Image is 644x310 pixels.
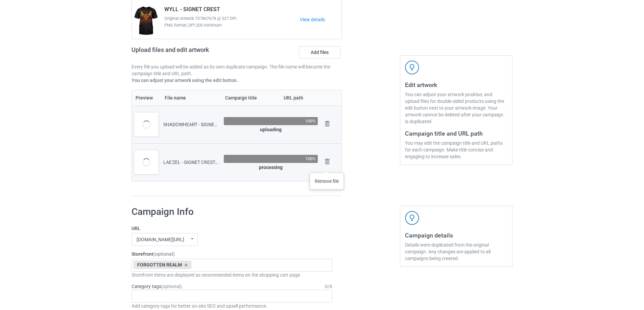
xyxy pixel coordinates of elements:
img: svg+xml;base64,PD94bWwgdmVyc2lvbj0iMS4wIiBlbmNvZGluZz0iVVRGLTgiPz4KPHN2ZyB3aWR0aD0iNDJweCIgaGVpZ2... [405,211,419,225]
h3: Edit artwork [405,81,507,89]
span: (optional) [161,284,182,289]
span: WYLL - SIGNET CREST [164,6,220,15]
div: processing [224,164,318,171]
img: svg+xml;base64,PD94bWwgdmVyc2lvbj0iMS4wIiBlbmNvZGluZz0iVVRGLTgiPz4KPHN2ZyB3aWR0aD0iMjhweCIgaGVpZ2... [323,119,332,129]
span: Original Artwork 7378x7678 @ 527 DPI [164,15,300,22]
label: Storefront [132,251,332,257]
div: 0 / 6 [325,283,332,290]
div: Remove file [310,173,344,190]
div: You can adjust your artwork position, and upload files for double-sided products using the edit b... [405,91,507,125]
img: svg+xml;base64,PD94bWwgdmVyc2lvbj0iMS4wIiBlbmNvZGluZz0iVVRGLTgiPz4KPHN2ZyB3aWR0aD0iMjhweCIgaGVpZ2... [323,157,332,166]
div: You may edit the campaign title and URL paths for each campaign. Make title concise and engaging ... [405,140,507,160]
div: Add category tags for better on-site SEO and upsell performance. [132,303,332,309]
div: uploading [224,126,318,133]
div: 100% [305,119,316,123]
label: Category tags [132,283,182,290]
th: Campaign title [221,90,280,106]
h2: Upload files and edit artwork [132,46,258,59]
h1: Campaign Info [132,206,332,218]
p: Every file you upload will be added as its own duplicate campaign. The file name will become the ... [132,63,342,77]
img: svg+xml;base64,PD94bWwgdmVyc2lvbj0iMS4wIiBlbmNvZGluZz0iVVRGLTgiPz4KPHN2ZyB3aWR0aD0iNDJweCIgaGVpZ2... [405,60,419,75]
span: (optional) [153,251,175,257]
th: File name [161,90,221,106]
th: URL path [280,90,320,106]
div: LAE'ZEL - SIGNET CREST.png [163,159,219,166]
label: Add files [299,46,340,58]
div: 100% [305,157,316,161]
div: Details were duplicated from the original campaign. Any changes are applied to all campaigns bein... [405,242,507,262]
h3: Campaign details [405,231,507,239]
a: View details [300,16,341,23]
label: URL [132,225,332,232]
div: FORGOTTEN REALM [134,261,191,269]
b: You can adjust your artwork using the edit button. [132,78,238,83]
span: PNG format, DPI 200 minimum [164,22,300,29]
div: SHADOWHEART - SIGNET CREST.png [163,121,219,128]
div: Storefront items are displayed as recommended items on the shopping cart page. [132,272,332,278]
th: Preview [132,90,161,106]
h3: Campaign title and URL path [405,130,507,137]
div: [DOMAIN_NAME][URL] [137,237,184,242]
